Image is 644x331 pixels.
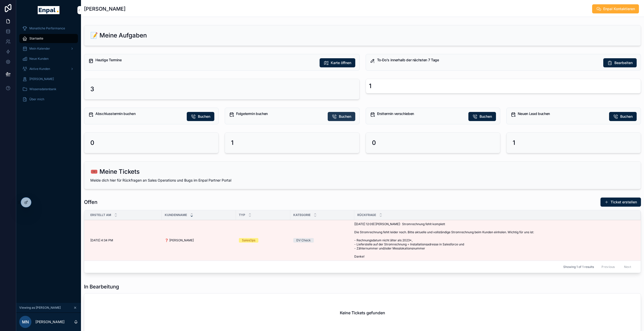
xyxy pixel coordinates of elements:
h5: Neuen Lead buchen [518,112,605,115]
span: Enpal Kontaktieren [603,6,635,11]
span: Buchen [620,114,633,119]
span: ❓ [PERSON_NAME] [165,238,194,242]
h2: 3 [90,85,94,93]
span: Über mich [29,97,44,101]
span: Buchen [339,114,351,119]
h2: Keine Tickets gefunden [340,310,385,316]
span: Karte öffnen [331,60,351,65]
a: [DATE] 4:34 PM [90,238,159,242]
h2: 🎟️ Meine Tickets [90,168,140,176]
h2: 0 [372,139,376,147]
button: Ticket erstellen [600,198,641,207]
button: Buchen [468,112,496,121]
a: Monatliche Performance [19,24,78,33]
h2: 0 [90,139,94,147]
span: Erstellt am [90,213,111,217]
button: Buchen [609,112,637,121]
a: Startseite [19,34,78,43]
div: scrollable content [16,20,81,110]
p: [PERSON_NAME] [35,319,65,324]
h1: In Bearbeitung [84,283,119,290]
a: Über mich [19,95,78,104]
a: Neue Kunden [19,54,78,63]
h5: Abschlusstermin buchen [95,112,183,115]
img: App logo [38,6,59,14]
a: DV Check [293,238,351,243]
h2: 1 [513,139,515,147]
a: [[DATE] 12:09] [PERSON_NAME]: Stromrechnung fehlt komplett Die Stromrechnung fehlt leider noch. B... [354,222,635,259]
span: Kategorie [293,213,310,217]
h1: Offen [84,199,97,206]
h5: To-Do's innerhalb der nächsten 7 Tage [377,58,599,62]
a: ❓ [PERSON_NAME] [165,238,233,242]
button: Karte öffnen [320,58,355,67]
button: Bearbeiten [603,58,637,67]
button: Enpal Kontaktieren [592,4,639,13]
a: SalesOps [239,238,287,243]
h1: [PERSON_NAME] [84,5,126,12]
span: Kundenname [165,213,187,217]
span: Monatliche Performance [29,26,65,30]
span: Buchen [198,114,210,119]
h2: 1 [231,139,234,147]
a: Aktive Kunden [19,64,78,73]
span: Startseite [29,36,43,41]
span: Melde dich hier für Rückfragen an Sales Operations und Bugs im Enpal Partner Portal [90,178,231,182]
span: Bearbeiten [614,60,633,65]
span: Buchen [480,114,492,119]
span: Wissensdatenbank [29,87,56,91]
span: Mein Kalender [29,47,50,51]
a: [PERSON_NAME] [19,74,78,84]
h5: Heutige Termine [95,58,316,62]
a: Wissensdatenbank [19,85,78,94]
span: Neue Kunden [29,57,49,61]
span: [PERSON_NAME] [29,77,54,81]
h2: 📝 Meine Aufgaben [90,31,147,40]
div: DV Check [296,238,311,243]
span: Aktive Kunden [29,67,50,71]
span: [DATE] 4:34 PM [90,238,113,242]
span: Typ [239,213,245,217]
span: Showing 1 of 1 results [563,265,594,269]
div: 1 [369,82,371,90]
a: Mein Kalender [19,44,78,53]
h5: Folgetermin buchen [236,112,323,115]
span: Viewing as [PERSON_NAME] [19,306,61,310]
span: Rückfrage [357,213,376,217]
div: SalesOps [242,238,255,243]
button: Buchen [187,112,214,121]
h5: Ersttermin verschieben [377,112,464,115]
button: Buchen [328,112,355,121]
span: MN [22,319,29,325]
